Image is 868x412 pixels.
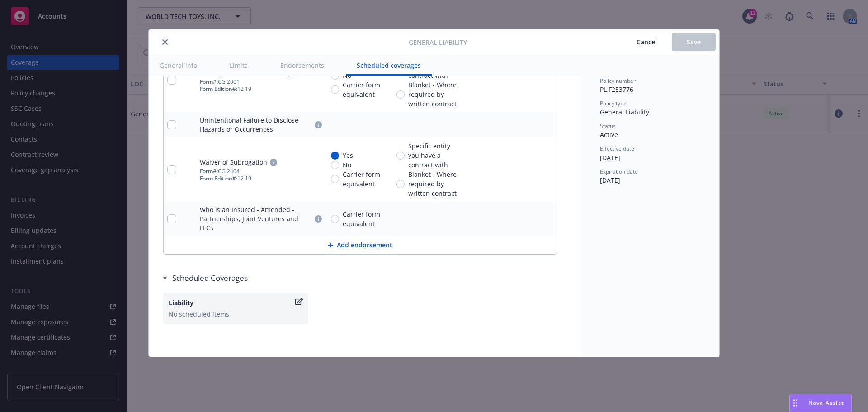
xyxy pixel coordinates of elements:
span: General Liability [409,38,467,47]
span: [DATE] [600,176,620,185]
span: Effective date [600,145,634,152]
a: remove [542,213,553,224]
a: circleInformation [268,157,279,168]
span: Carrier form equivalent [343,209,389,228]
button: Scheduled coverages [346,55,432,76]
span: Expiration date [600,168,638,175]
div: Waiver of Subrogation [200,158,267,167]
a: pencil [526,164,537,175]
input: Blanket - Where required by written contract [396,90,405,99]
span: Form #: [200,78,218,85]
button: Save [672,33,716,51]
input: Blanket - Where required by written contract [396,180,405,188]
span: Cancel [637,38,657,46]
input: No [331,161,339,169]
span: Policy number [600,77,636,85]
span: Blanket - Where required by written contract [408,80,458,109]
div: 12 19 [200,85,324,93]
a: circleInformation [313,213,324,224]
div: No scheduled items [169,309,302,319]
span: Form Edition #: [200,85,237,93]
span: PL F253776 [600,85,633,94]
div: 12 19 [200,175,324,182]
button: close [160,37,170,47]
a: pencil [526,119,537,130]
button: Endorsements [269,55,335,76]
span: Policy type [600,99,627,107]
a: remove [542,119,553,130]
input: Carrier form equivalent [331,85,339,94]
button: Cancel [622,33,672,51]
a: remove [542,164,553,175]
input: Specific entity you have a contract with [396,152,405,160]
span: Save [687,38,701,46]
div: Who is an Insured - Amended - Partnerships, Joint Ventures and LLCs [200,205,312,232]
div: CG 2001 [200,78,324,85]
span: No [343,160,351,170]
span: Form Edition #: [200,175,237,182]
button: Nova Assist [789,394,852,412]
span: Nova Assist [808,399,844,407]
span: Active [600,130,618,139]
button: LiabilityNo scheduled items [163,293,308,324]
span: Carrier form equivalent [343,80,389,99]
input: Yes [331,152,339,160]
span: General Liability [600,108,649,116]
span: Status [600,122,616,130]
button: Limits [219,55,259,76]
span: [DATE] [600,153,620,162]
span: Blanket - Where required by written contract [408,170,458,198]
span: Yes [343,151,353,160]
input: Carrier form equivalent [331,175,339,183]
a: circleInformation [313,119,324,130]
button: Add endorsement [164,236,557,254]
span: Specific entity you have a contract with [408,141,458,170]
div: CG 2404 [200,168,324,175]
span: Form #: [200,167,218,175]
span: Carrier form equivalent [343,170,389,189]
div: Scheduled Coverages [163,273,567,284]
input: Carrier form equivalent [331,215,339,223]
a: remove [542,75,553,85]
a: pencil [526,75,537,85]
a: pencil [526,213,537,224]
div: Drag to move [790,394,801,412]
button: General info [149,55,208,76]
div: Liability [169,298,293,308]
div: Unintentional Failure to Disclose Hazards or Occurrences [200,116,312,134]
